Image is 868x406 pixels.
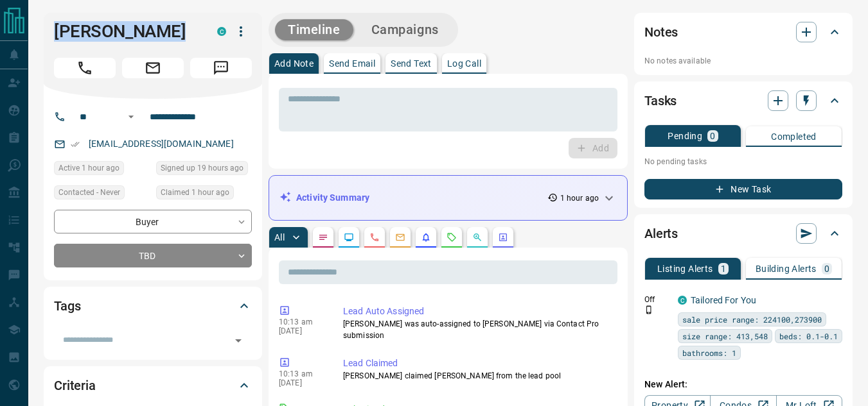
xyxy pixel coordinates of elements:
p: 10:13 am [279,317,324,326]
p: Send Text [391,59,432,68]
p: New Alert: [644,378,842,391]
h2: Criteria [54,375,96,396]
button: Campaigns [359,19,452,40]
div: Tue Oct 14 2025 [54,161,150,179]
span: beds: 0.1-0.1 [779,330,838,343]
a: Tailored For You [691,295,756,305]
p: 1 [721,264,726,273]
button: New Task [644,179,842,199]
h2: Notes [644,22,678,42]
svg: Calls [369,232,380,242]
p: Activity Summary [296,191,369,205]
p: Send Email [329,59,375,68]
span: Contacted - Never [58,186,120,199]
span: Call [54,58,116,78]
div: Notes [644,17,842,47]
div: Tasks [644,85,842,116]
h2: Tags [54,296,80,316]
p: 1 hour ago [560,192,599,204]
span: Claimed 1 hour ago [161,186,229,199]
p: Log Call [447,59,481,68]
svg: Requests [447,232,457,242]
p: 10:13 am [279,369,324,378]
p: Completed [771,132,817,141]
h2: Alerts [644,223,678,244]
div: Tags [54,291,252,321]
span: Active 1 hour ago [58,162,120,174]
p: No notes available [644,55,842,67]
p: Listing Alerts [657,264,713,273]
p: [PERSON_NAME] claimed [PERSON_NAME] from the lead pool [343,370,612,382]
button: Timeline [275,19,353,40]
div: Mon Oct 13 2025 [156,161,252,179]
p: All [274,233,285,242]
svg: Opportunities [472,232,483,242]
p: Add Note [274,59,314,68]
button: Open [123,109,139,124]
p: Lead Auto Assigned [343,305,612,318]
div: Criteria [54,370,252,401]
div: Buyer [54,210,252,233]
span: Message [190,58,252,78]
h1: [PERSON_NAME] [54,21,198,42]
p: [DATE] [279,326,324,335]
svg: Notes [318,232,328,242]
span: Signed up 19 hours ago [161,162,244,174]
p: 0 [824,264,829,273]
p: No pending tasks [644,152,842,171]
span: Email [122,58,184,78]
svg: Push Notification Only [644,305,653,314]
span: size range: 413,548 [682,330,768,343]
svg: Email Verified [71,140,80,149]
div: condos.ca [217,27,226,36]
svg: Emails [395,232,405,242]
p: 0 [710,131,715,140]
div: Alerts [644,218,842,249]
div: Tue Oct 14 2025 [156,185,252,203]
button: Open [229,332,247,350]
span: bathrooms: 1 [682,346,736,359]
p: Off [644,294,670,305]
p: [DATE] [279,378,324,387]
p: Lead Claimed [343,357,612,370]
a: [EMAIL_ADDRESS][DOMAIN_NAME] [89,139,234,149]
p: Building Alerts [756,264,817,273]
svg: Lead Browsing Activity [344,232,354,242]
div: TBD [54,244,252,267]
p: [PERSON_NAME] was auto-assigned to [PERSON_NAME] via Contact Pro submission [343,318,612,341]
p: Pending [668,131,702,140]
div: Activity Summary1 hour ago [279,186,617,210]
div: condos.ca [678,296,687,305]
svg: Listing Alerts [421,232,431,242]
span: sale price range: 224100,273900 [682,313,822,326]
svg: Agent Actions [498,232,508,242]
h2: Tasks [644,90,677,111]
